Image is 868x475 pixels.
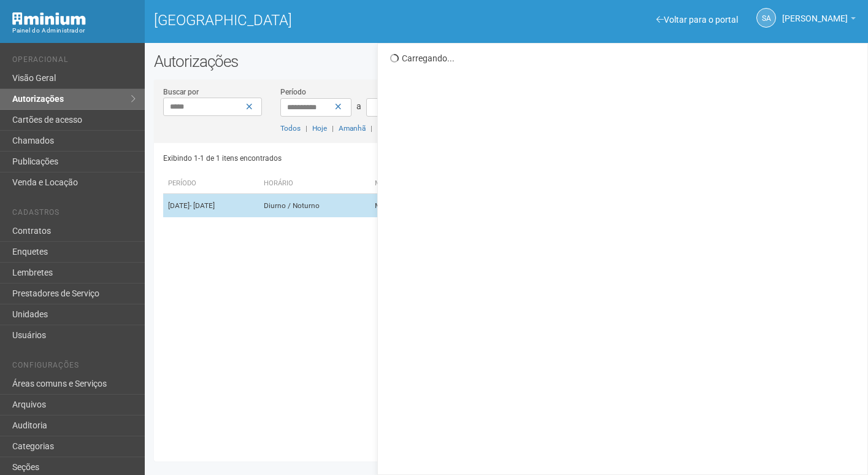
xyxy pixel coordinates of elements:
[259,174,370,194] th: Horário
[12,12,86,25] img: Minium
[756,8,776,28] a: SA
[312,124,327,133] a: Hoje
[154,12,497,28] h1: [GEOGRAPHIC_DATA]
[163,149,504,168] div: Exibindo 1-1 de 1 itens encontrados
[782,15,856,25] a: [PERSON_NAME]
[356,101,361,111] span: a
[259,194,370,218] td: Diurno / Noturno
[12,25,136,36] div: Painel do Administrador
[163,194,259,218] td: [DATE]
[163,174,259,194] th: Período
[782,2,848,23] span: Silvio Anjos
[280,87,306,98] label: Período
[656,15,738,25] a: Voltar para o portal
[12,361,136,374] li: Configurações
[371,124,372,133] span: |
[339,124,366,133] a: Amanhã
[12,55,136,68] li: Operacional
[190,201,215,210] span: - [DATE]
[332,124,334,133] span: |
[390,53,858,64] div: Carregando...
[370,174,455,194] th: Motivo
[370,194,455,218] td: Manutenção
[154,52,859,71] h2: Autorizações
[280,124,301,133] a: Todos
[163,87,199,98] label: Buscar por
[12,208,136,221] li: Cadastros
[305,124,307,133] span: |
